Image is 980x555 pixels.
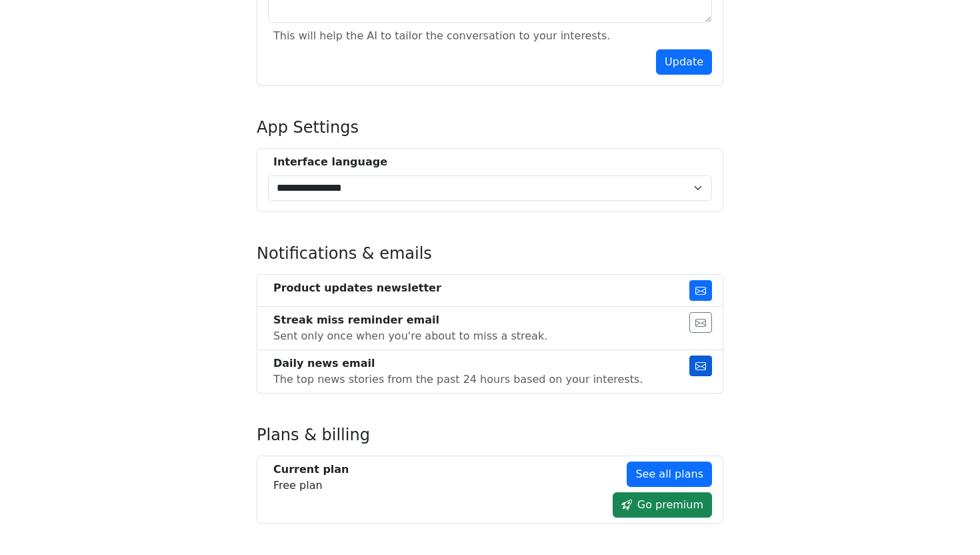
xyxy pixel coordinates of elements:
[273,28,610,44] div: This will help the AI to tailor the conversation to your interests.
[268,175,712,201] select: Select Interface Language
[273,312,547,328] div: Streak miss reminder email
[613,492,712,518] a: Go premium
[273,462,349,494] div: Free plan
[656,49,712,75] button: Update
[257,244,723,263] h4: Notifications & emails
[273,462,349,478] div: Current plan
[273,328,547,344] div: Sent only once when you're about to miss a streak.
[627,462,712,487] a: See all plans
[273,154,712,170] div: Interface language
[273,356,643,372] div: Daily news email
[257,118,723,137] h4: App Settings
[257,426,723,445] h4: Plans & billing
[273,280,441,296] div: Product updates newsletter
[273,372,643,388] div: The top news stories from the past 24 hours based on your interests.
